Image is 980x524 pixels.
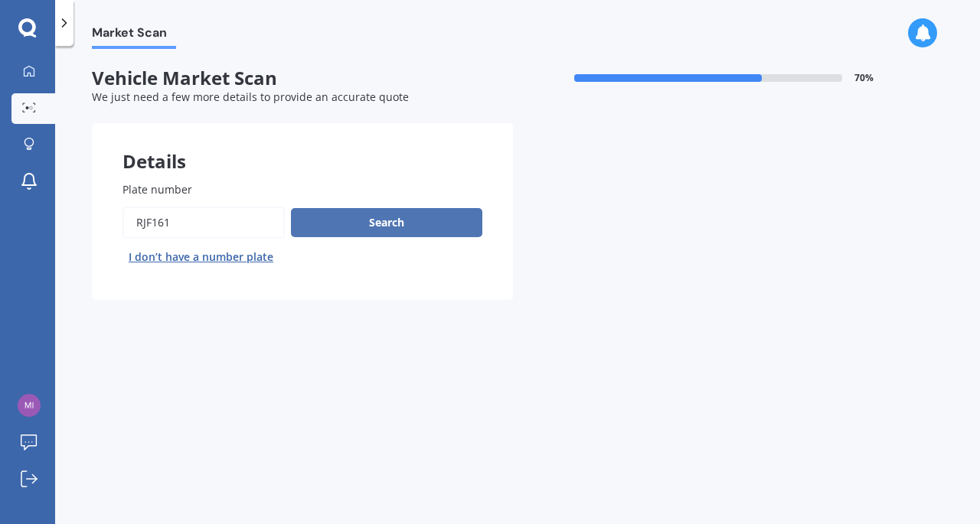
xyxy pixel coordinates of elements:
[92,67,513,90] span: Vehicle Market Scan
[92,90,409,104] span: We just need a few more details to provide an accurate quote
[854,73,874,83] span: 70 %
[122,207,285,239] input: Enter plate number
[92,25,176,46] span: Market Scan
[92,123,513,169] div: Details
[291,208,482,237] button: Search
[122,245,279,269] button: I don’t have a number plate
[18,394,41,417] img: 29c07724af6e5c9b63205da6f19cc416
[122,182,192,197] span: Plate number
